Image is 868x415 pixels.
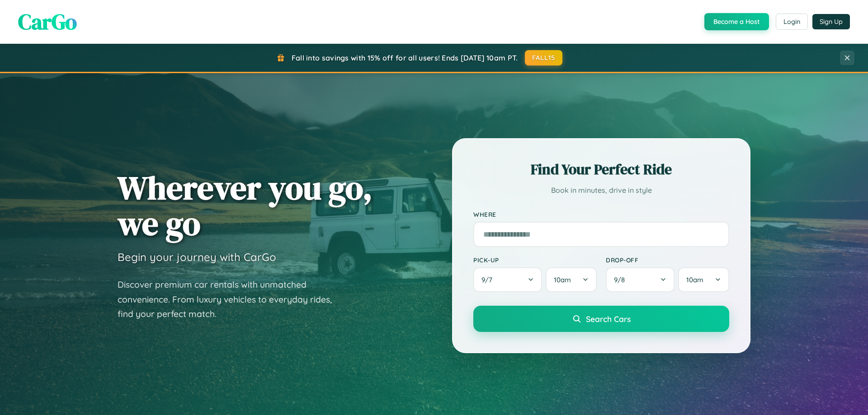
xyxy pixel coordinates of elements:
[586,314,631,324] span: Search Cars
[473,256,597,264] label: Pick-up
[473,159,729,179] h2: Find Your Perfect Ride
[606,256,729,264] label: Drop-off
[473,267,542,292] button: 9/7
[678,267,729,292] button: 10am
[473,210,729,218] label: Where
[554,275,571,284] span: 10am
[546,267,597,292] button: 10am
[292,53,518,62] span: Fall into savings with 15% off for all users! Ends [DATE] 10am PT.
[606,267,675,292] button: 9/8
[686,275,703,284] span: 10am
[18,7,77,37] span: CarGo
[118,170,373,241] h1: Wherever you go, we go
[473,184,729,197] p: Book in minutes, drive in style
[473,306,729,332] button: Search Cars
[118,277,344,322] p: Discover premium car rentals with unmatched convenience. From luxury vehicles to everyday rides, ...
[118,250,276,264] h3: Begin your journey with CarGo
[812,14,850,29] button: Sign Up
[776,14,808,30] button: Login
[704,13,769,30] button: Become a Host
[525,50,563,65] button: FALL15
[614,275,629,284] span: 9 / 8
[481,275,497,284] span: 9 / 7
